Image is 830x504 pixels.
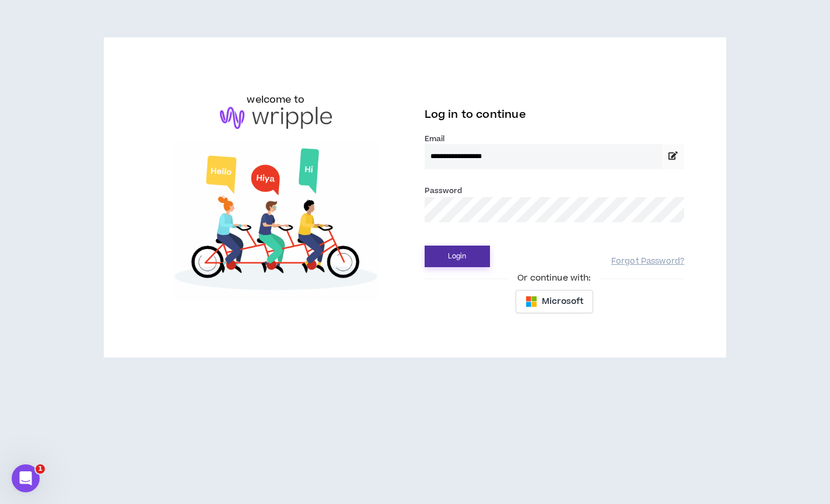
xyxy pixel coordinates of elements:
[36,464,45,474] span: 1
[611,256,684,267] a: Forgot Password?
[146,141,406,302] img: Welcome to Wripple
[516,290,593,313] button: Microsoft
[542,295,583,308] span: Microsoft
[220,107,332,129] img: logo-brand.png
[12,464,40,492] iframe: Intercom live chat
[247,93,304,107] h6: welcome to
[509,272,599,285] span: Or continue with:
[425,134,685,144] label: Email
[425,107,526,122] span: Log in to continue
[425,246,490,267] button: Login
[425,185,463,196] label: Password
